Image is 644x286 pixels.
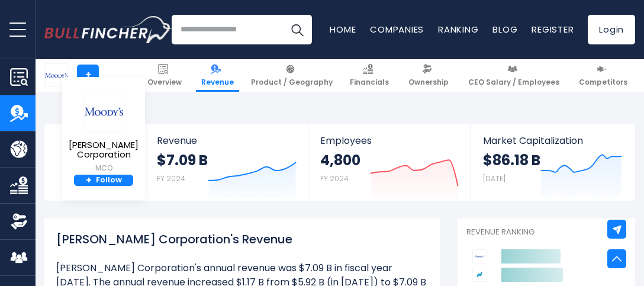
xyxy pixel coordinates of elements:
[44,16,172,43] img: Bullfincher logo
[282,15,312,44] button: Search
[44,16,172,43] a: Go to homepage
[574,59,633,92] a: Competitors
[330,23,356,36] a: Home
[403,59,454,92] a: Ownership
[408,78,449,87] span: Ownership
[483,173,505,184] small: [DATE]
[251,78,333,87] span: Product / Geography
[320,173,349,184] small: FY 2024
[320,151,360,169] strong: 4,800
[344,59,394,92] a: Financials
[370,23,424,36] a: Companies
[471,124,634,201] a: Market Capitalization $86.18 B [DATE]
[246,59,338,92] a: Product / Geography
[466,227,626,237] p: Revenue Ranking
[69,140,139,160] span: [PERSON_NAME] Corporation
[463,59,565,92] a: CEO Salary / Employees
[147,78,182,87] span: Overview
[56,230,428,248] h1: [PERSON_NAME] Corporation's Revenue
[10,213,28,230] img: Ownership
[69,163,139,173] small: MCO
[579,78,627,87] span: Competitors
[483,135,622,146] span: Market Capitalization
[492,23,517,36] a: Blog
[308,124,471,201] a: Employees 4,800 FY 2024
[83,92,124,131] img: MCO logo
[532,23,574,36] a: Register
[320,135,459,146] span: Employees
[468,78,559,87] span: CEO Salary / Employees
[157,151,208,169] strong: $7.09 B
[145,124,308,201] a: Revenue $7.09 B FY 2024
[86,175,92,186] strong: +
[157,173,185,184] small: FY 2024
[350,78,389,87] span: Financials
[77,65,99,86] a: +
[68,91,139,175] a: [PERSON_NAME] Corporation MCO
[142,59,187,92] a: Overview
[157,135,297,146] span: Revenue
[196,59,239,92] a: Revenue
[588,15,635,44] a: Login
[483,151,540,169] strong: $86.18 B
[472,249,487,263] img: Moody's Corporation competitors logo
[472,268,487,282] img: Nasdaq competitors logo
[74,175,133,187] a: +Follow
[45,64,67,86] img: MCO logo
[438,23,478,36] a: Ranking
[201,78,234,87] span: Revenue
